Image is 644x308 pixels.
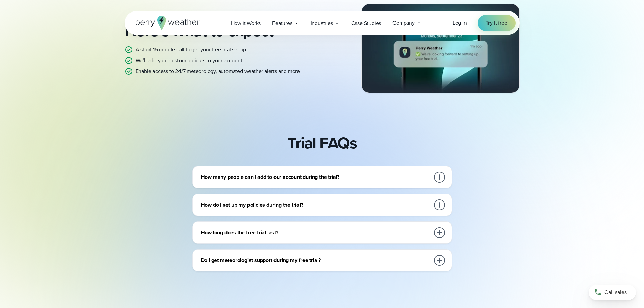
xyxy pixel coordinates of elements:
[201,256,430,264] h3: Do I get meteorologist support during my free trial?
[287,134,357,152] h2: Trial FAQs
[311,19,333,27] span: Industries
[351,19,381,27] span: Case Studies
[136,67,300,75] p: Enable access to 24/7 meteorology, automated weather alerts and more
[453,19,467,27] span: Log in
[125,21,317,40] h2: Here’s what to expect
[453,19,467,27] a: Log in
[589,285,636,300] a: Call sales
[225,16,267,30] a: How it Works
[136,46,246,54] p: A short 15 minute call to get your free trial set up
[345,16,387,30] a: Case Studies
[136,56,242,65] p: We’ll add your custom policies to your account
[231,19,261,27] span: How it Works
[201,201,430,209] h3: How do I set up my policies during the trial?
[486,19,507,27] span: Try it free
[201,173,430,181] h3: How many people can I add to our account during the trial?
[272,19,292,27] span: Features
[201,229,430,237] h3: How long does the free trial last?
[604,288,627,297] span: Call sales
[392,19,415,27] span: Company
[478,15,516,31] a: Try it free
